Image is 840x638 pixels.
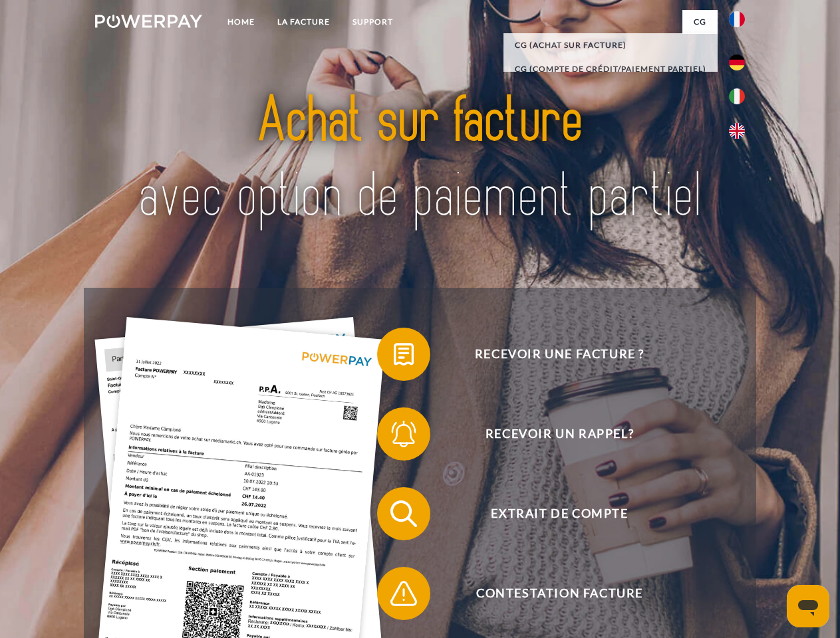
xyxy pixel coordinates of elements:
[396,407,722,461] span: Recevoir un rappel?
[787,585,829,627] iframe: Bouton de lancement de la fenêtre de messagerie
[729,11,745,27] img: fr
[396,487,722,540] span: Extrait de compte
[127,64,713,255] img: title-powerpay_fr.svg
[216,10,266,34] a: Home
[396,328,722,381] span: Recevoir une facture ?
[503,33,718,57] a: CG (achat sur facture)
[396,567,722,620] span: Contestation Facture
[503,57,718,81] a: CG (Compte de crédit/paiement partiel)
[95,15,202,28] img: logo-powerpay-white.svg
[377,567,723,620] button: Contestation Facture
[729,54,745,70] img: de
[377,487,723,540] button: Extrait de compte
[266,10,341,34] a: LA FACTURE
[729,88,745,104] img: it
[341,10,404,34] a: Support
[387,497,420,530] img: qb_search.svg
[387,577,420,610] img: qb_warning.svg
[377,328,723,381] button: Recevoir une facture ?
[729,123,745,139] img: en
[387,417,420,451] img: qb_bell.svg
[387,338,420,371] img: qb_bill.svg
[377,407,723,461] button: Recevoir un rappel?
[682,10,718,34] a: CG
